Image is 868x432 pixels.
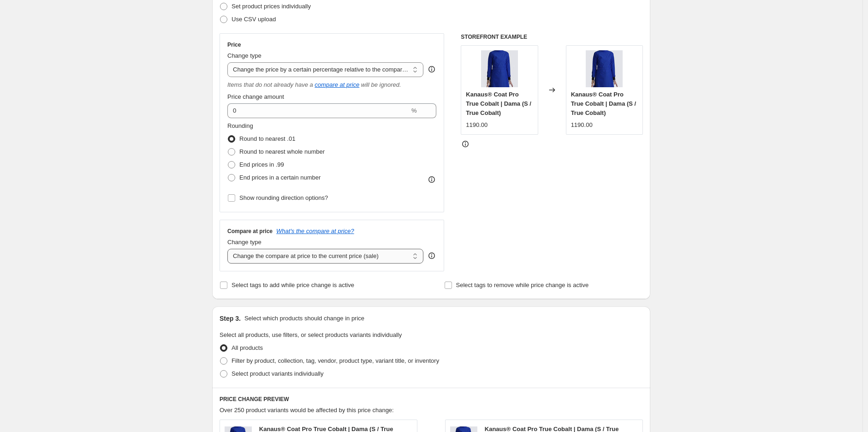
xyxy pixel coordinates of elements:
[239,174,321,181] span: End prices in a certain number
[466,121,488,128] span: 1190.00
[227,103,410,118] input: -20
[220,407,394,414] span: Over 250 product variants would be affected by this price change:
[427,251,436,260] div: help
[411,107,417,114] span: %
[466,91,531,116] span: Kanaus® Coat Pro True Cobalt | Dama (S / True Cobalt)
[244,314,364,323] p: Select which products should change in price
[220,314,241,323] h2: Step 3.
[239,135,295,142] span: Round to nearest .01
[571,121,593,128] span: 1190.00
[227,41,241,48] h3: Price
[586,50,623,87] img: COATPRO-COBALT-DM1_80x.jpg
[239,161,284,168] span: End prices in .99
[227,228,273,235] h3: Compare at price
[232,282,354,288] span: Select tags to add while price change is active
[227,52,262,59] span: Change type
[427,65,436,74] div: help
[232,344,263,351] span: All products
[232,16,276,23] span: Use CSV upload
[239,194,328,201] span: Show rounding direction options?
[227,93,284,100] span: Price change amount
[276,228,354,234] button: What's the compare at price?
[456,282,589,288] span: Select tags to remove while price change is active
[220,396,643,403] h6: PRICE CHANGE PREVIEW
[220,331,402,338] span: Select all products, use filters, or select products variants individually
[232,3,311,10] span: Set product prices individually
[481,50,518,87] img: COATPRO-COBALT-DM1_80x.jpg
[239,148,325,155] span: Round to nearest whole number
[227,239,262,246] span: Change type
[315,81,359,88] button: compare at price
[461,33,643,41] h6: STOREFRONT EXAMPLE
[571,91,636,116] span: Kanaus® Coat Pro True Cobalt | Dama (S / True Cobalt)
[227,81,313,88] i: Items that do not already have a
[232,357,439,364] span: Filter by product, collection, tag, vendor, product type, variant title, or inventory
[227,122,253,129] span: Rounding
[361,81,401,88] i: will be ignored.
[232,370,323,377] span: Select product variants individually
